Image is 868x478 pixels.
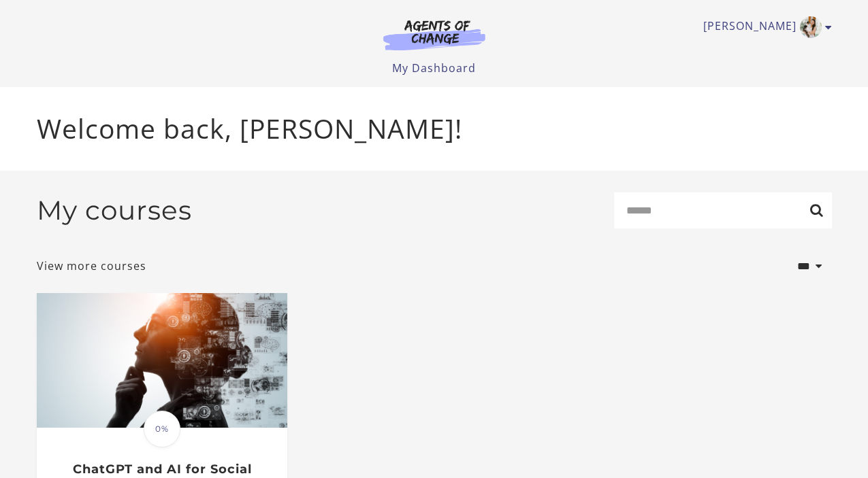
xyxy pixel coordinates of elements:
[37,258,146,274] a: View more courses
[392,61,476,75] a: My Dashboard
[369,19,500,50] img: Agents of Change Logo
[37,109,832,149] p: Welcome back, [PERSON_NAME]!
[37,194,192,226] h2: My courses
[703,16,825,38] a: Toggle menu
[144,411,180,447] span: 0%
